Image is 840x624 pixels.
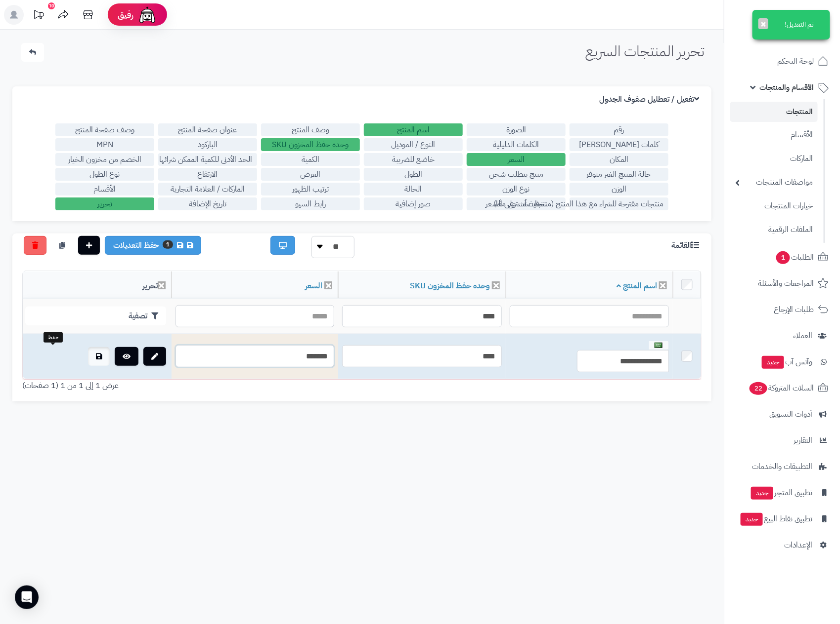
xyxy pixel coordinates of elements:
[467,153,566,166] label: السعر
[118,9,133,21] span: رفيق
[570,197,668,210] label: منتجات مقترحة للشراء مع هذا المنتج (منتجات تُشترى معًا)
[55,168,154,181] label: نوع الطول
[467,183,566,195] label: نوع الوزن
[364,183,463,195] label: الحالة
[762,356,784,369] span: جديد
[730,376,834,400] a: السلات المتروكة22
[467,197,566,210] label: تخفيضات على السعر
[25,307,166,325] button: تصفية
[364,197,463,210] label: صور إضافية
[730,272,834,295] a: المراجعات والأسئلة
[671,241,702,250] h3: القائمة
[570,123,668,136] label: رقم
[740,512,812,526] span: تطبيق نقاط البيع
[570,138,668,151] label: كلمات [PERSON_NAME]
[776,251,790,264] span: 1
[410,280,490,292] a: وحده حفظ المخزون SKU
[55,123,154,136] label: وصف صفحة المنتج
[752,10,830,39] div: تم التعديل!
[467,138,566,151] label: الكلمات الدليلية
[137,5,157,25] img: ai-face.png
[55,153,154,166] label: الخصم من مخزون الخيار
[261,123,360,136] label: وصف المنتج
[759,80,814,94] span: الأقسام والمنتجات
[158,168,257,181] label: الارتفاع
[775,250,814,264] span: الطلبات
[158,197,257,210] label: تاريخ الإضافة
[261,138,360,151] label: وحده حفظ المخزون SKU
[23,272,172,299] th: تحرير
[617,280,657,292] a: اسم المنتج
[305,280,322,292] a: السعر
[467,123,566,136] label: الصورة
[730,507,834,531] a: تطبيق نقاط البيعجديد
[730,124,818,146] a: الأقسام
[55,183,154,195] label: الأقسام
[105,236,201,255] a: حفظ التعديلات
[26,5,51,27] a: تحديثات المنصة
[44,332,63,343] div: حفظ
[599,95,702,104] h3: تفعيل / تعطليل صفوف الجدول
[158,153,257,166] label: الحد الأدنى للكمية الممكن شرائها
[730,298,834,321] a: طلبات الإرجاع
[749,381,814,395] span: السلات المتروكة
[794,433,812,447] span: التقارير
[364,168,463,181] label: الطول
[769,407,812,421] span: أدوات التسويق
[364,138,463,151] label: النوع / الموديل
[750,486,812,500] span: تطبيق المتجر
[730,102,818,122] a: المنتجات
[730,172,818,193] a: مواصفات المنتجات
[158,123,257,136] label: عنوان صفحة المنتج
[15,585,39,609] div: Open Intercom Messenger
[48,2,55,9] div: 10
[158,138,257,151] label: الباركود
[730,245,834,269] a: الطلبات1
[55,197,154,210] label: تحرير
[261,168,360,181] label: العرض
[570,183,668,195] label: الوزن
[784,538,812,552] span: الإعدادات
[750,382,767,394] span: 22
[730,219,818,240] a: الملفات الرقمية
[467,168,566,181] label: منتج يتطلب شحن
[774,303,814,316] span: طلبات الإرجاع
[730,350,834,374] a: وآتس آبجديد
[261,153,360,166] label: الكمية
[751,487,773,500] span: جديد
[758,276,814,290] span: المراجعات والأسئلة
[15,380,362,391] div: عرض 1 إلى 1 من 1 (1 صفحات)
[158,183,257,195] label: الماركات / العلامة التجارية
[758,18,768,29] button: ×
[730,324,834,348] a: العملاء
[793,329,812,343] span: العملاء
[585,43,704,59] h1: تحرير المنتجات السريع
[761,355,812,369] span: وآتس آب
[730,195,818,217] a: خيارات المنتجات
[570,168,668,181] label: حالة المنتج الغير متوفر
[364,123,463,136] label: اسم المنتج
[364,153,463,166] label: خاضع للضريبة
[55,138,154,151] label: MPN
[741,513,763,526] span: جديد
[730,481,834,505] a: تطبيق المتجرجديد
[730,533,834,557] a: الإعدادات
[730,49,834,73] a: لوحة التحكم
[777,54,814,68] span: لوحة التحكم
[730,148,818,169] a: الماركات
[655,343,663,348] img: العربية
[570,153,668,166] label: المكان
[730,402,834,426] a: أدوات التسويق
[261,183,360,195] label: ترتيب الظهور
[730,455,834,478] a: التطبيقات والخدمات
[752,460,812,473] span: التطبيقات والخدمات
[261,197,360,210] label: رابط السيو
[163,240,173,249] span: 1
[730,429,834,452] a: التقارير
